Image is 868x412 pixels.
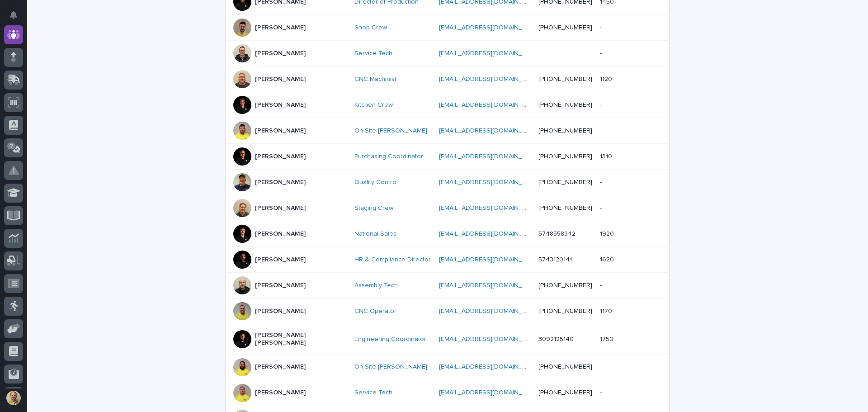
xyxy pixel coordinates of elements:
p: [PERSON_NAME] [255,230,306,238]
p: [PERSON_NAME] [255,389,306,397]
p: [PERSON_NAME] [255,101,306,109]
a: [EMAIL_ADDRESS][DOMAIN_NAME] [439,205,541,211]
a: [EMAIL_ADDRESS][DOMAIN_NAME] [439,24,541,31]
p: 1750 [600,334,615,343]
a: [EMAIL_ADDRESS][DOMAIN_NAME] [439,336,541,342]
p: 1170 [600,306,614,315]
a: [PHONE_NUMBER] [538,24,592,31]
a: Engineering Coordinator [354,336,426,343]
tr: [PERSON_NAME]HR & Compliance Director [EMAIL_ADDRESS][DOMAIN_NAME] 574312014116201620 [226,247,669,273]
p: - [600,387,604,397]
a: CNC Operator [354,308,396,315]
p: [PERSON_NAME] [255,308,306,315]
tr: [PERSON_NAME]Assembly Tech [EMAIL_ADDRESS][DOMAIN_NAME] [PHONE_NUMBER]-- [226,273,669,298]
a: Shop Crew [354,24,387,32]
tr: [PERSON_NAME]CNC Operator [EMAIL_ADDRESS][DOMAIN_NAME] [PHONE_NUMBER]11701170 [226,298,669,324]
p: [PERSON_NAME] [255,76,306,83]
p: [PERSON_NAME] [255,363,306,371]
a: [EMAIL_ADDRESS][DOMAIN_NAME] [439,50,541,57]
a: [EMAIL_ADDRESS][DOMAIN_NAME] [439,231,541,237]
button: users-avatar [4,388,23,407]
p: [PERSON_NAME] [255,282,306,289]
a: [EMAIL_ADDRESS][DOMAIN_NAME] [439,389,541,396]
a: [PHONE_NUMBER] [538,308,592,314]
div: Notifications [11,11,23,25]
a: [PHONE_NUMBER] [538,282,592,289]
button: Notifications [4,5,23,24]
a: [EMAIL_ADDRESS][DOMAIN_NAME] [439,256,541,263]
a: CNC Machinist [354,76,396,83]
tr: [PERSON_NAME]On-Site [PERSON_NAME] [EMAIL_ADDRESS][DOMAIN_NAME] [PHONE_NUMBER]-- [226,118,669,144]
a: 3092125140 [538,336,574,342]
a: Purchasing Coordinator [354,153,423,161]
p: - [600,125,604,135]
a: [PHONE_NUMBER] [538,102,592,108]
p: [PERSON_NAME] [255,256,306,264]
a: Service Tech [354,389,392,397]
a: [EMAIL_ADDRESS][DOMAIN_NAME] [439,179,541,185]
p: - [600,22,604,32]
p: [PERSON_NAME] [255,24,306,32]
a: [EMAIL_ADDRESS][DOMAIN_NAME] [439,308,541,314]
a: [EMAIL_ADDRESS][DOMAIN_NAME] [439,282,541,289]
p: 1620 [600,254,616,264]
a: [PHONE_NUMBER] [538,364,592,370]
tr: [PERSON_NAME] [PERSON_NAME]Engineering Coordinator [EMAIL_ADDRESS][DOMAIN_NAME] 309212514017501750 [226,324,669,355]
a: Service Tech [354,50,392,57]
a: [EMAIL_ADDRESS][DOMAIN_NAME] [439,128,541,134]
tr: [PERSON_NAME]CNC Machinist [EMAIL_ADDRESS][DOMAIN_NAME] [PHONE_NUMBER]11201120 [226,66,669,92]
tr: [PERSON_NAME]Shop Crew [EMAIL_ADDRESS][DOMAIN_NAME] [PHONE_NUMBER]-- [226,15,669,41]
p: [PERSON_NAME] [PERSON_NAME] [255,331,345,347]
a: 5743120141 [538,256,572,263]
a: [PHONE_NUMBER] [538,205,592,211]
p: 1120 [600,74,614,83]
p: 1310 [600,151,614,161]
a: [PHONE_NUMBER] [538,76,592,82]
tr: [PERSON_NAME]On-Site [PERSON_NAME] [EMAIL_ADDRESS][DOMAIN_NAME] [PHONE_NUMBER]-- [226,354,669,380]
p: [PERSON_NAME] [255,153,306,161]
tr: [PERSON_NAME]Quality Control [EMAIL_ADDRESS][DOMAIN_NAME] [PHONE_NUMBER]-- [226,170,669,195]
p: [PERSON_NAME] [255,204,306,212]
p: - [600,280,604,289]
tr: [PERSON_NAME]Staging Crew [EMAIL_ADDRESS][DOMAIN_NAME] [PHONE_NUMBER]-- [226,195,669,221]
p: - [600,177,604,186]
a: [PHONE_NUMBER] [538,128,592,134]
a: On-Site [PERSON_NAME] [354,363,427,371]
a: [EMAIL_ADDRESS][DOMAIN_NAME] [439,76,541,82]
tr: [PERSON_NAME]National Sales [EMAIL_ADDRESS][DOMAIN_NAME] 574855834219201920 [226,221,669,247]
a: 5748558342 [538,231,576,237]
a: [PHONE_NUMBER] [538,179,592,185]
a: On-Site [PERSON_NAME] [354,127,427,135]
a: Quality Control [354,179,398,186]
a: [EMAIL_ADDRESS][DOMAIN_NAME] [439,102,541,108]
p: - [600,203,604,212]
p: - [600,48,604,57]
p: [PERSON_NAME] [255,127,306,135]
a: [PHONE_NUMBER] [538,153,592,160]
a: [EMAIL_ADDRESS][DOMAIN_NAME] [439,364,541,370]
tr: [PERSON_NAME]Purchasing Coordinator [EMAIL_ADDRESS][DOMAIN_NAME] [PHONE_NUMBER]13101310 [226,144,669,170]
a: [PHONE_NUMBER] [538,389,592,396]
a: Kitchen Crew [354,101,393,109]
p: - [600,361,604,371]
tr: [PERSON_NAME]Kitchen Crew [EMAIL_ADDRESS][DOMAIN_NAME] [PHONE_NUMBER]-- [226,92,669,118]
p: [PERSON_NAME] [255,50,306,57]
p: 1920 [600,228,616,238]
tr: [PERSON_NAME]Service Tech [EMAIL_ADDRESS][DOMAIN_NAME] [PHONE_NUMBER]-- [226,380,669,406]
p: - [600,99,604,109]
a: Staging Crew [354,204,393,212]
a: [EMAIL_ADDRESS][DOMAIN_NAME] [439,153,541,160]
a: National Sales [354,230,396,238]
tr: [PERSON_NAME]Service Tech [EMAIL_ADDRESS][DOMAIN_NAME] -- [226,41,669,66]
a: Assembly Tech [354,282,398,289]
a: HR & Compliance Director [354,256,431,264]
p: [PERSON_NAME] [255,179,306,186]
